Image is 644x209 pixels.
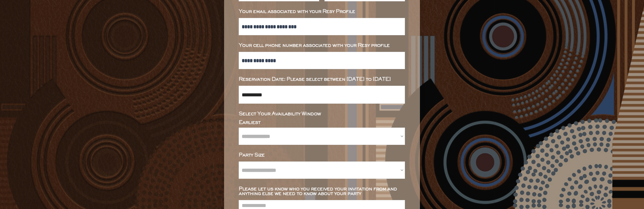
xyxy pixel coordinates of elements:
[239,120,405,125] div: Earliest
[239,153,405,157] div: Party Size
[239,77,405,82] div: Reservation Date: Please select between [DATE] to [DATE]
[239,43,405,48] div: Your cell phone number associated with your Resy profile
[239,187,405,196] div: Please let us know who you received your invitation from and anything else we need to know about ...
[239,112,405,116] div: Select Your Availability Window
[239,9,405,14] div: Your email associated with your Resy Profile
